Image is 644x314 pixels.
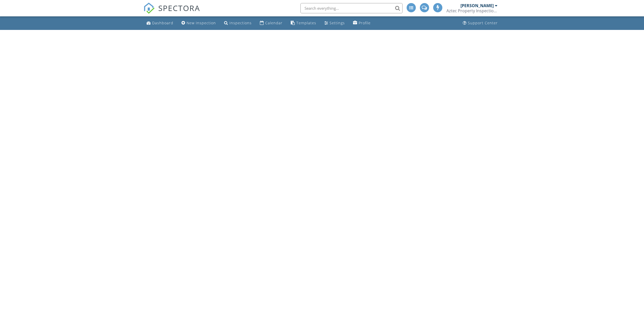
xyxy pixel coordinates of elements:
a: Dashboard [144,18,175,28]
a: Settings [322,18,347,28]
div: Aztec Property Inspections [446,8,497,13]
div: Dashboard [152,20,173,25]
div: Calendar [265,20,283,25]
a: New Inspection [179,18,218,28]
div: Inspections [229,20,252,25]
input: Search everything... [300,3,403,13]
a: Calendar [258,18,285,28]
img: The Best Home Inspection Software - Spectora [143,3,155,14]
div: Templates [296,20,316,25]
div: [PERSON_NAME] [460,3,494,8]
span: SPECTORA [158,3,200,13]
div: Settings [330,20,345,25]
div: Support Center [468,20,498,25]
a: Profile [351,18,373,28]
a: Templates [289,18,318,28]
div: Profile [359,20,371,25]
a: Support Center [461,18,500,28]
div: New Inspection [187,20,216,25]
a: SPECTORA [143,7,200,18]
a: Inspections [222,18,254,28]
